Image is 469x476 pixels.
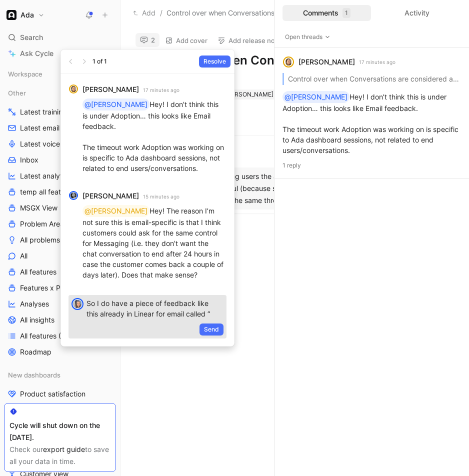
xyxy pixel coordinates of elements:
[82,83,139,95] strong: [PERSON_NAME]
[199,323,223,335] button: Send
[70,192,77,199] img: avatar
[70,85,77,92] img: avatar
[203,56,226,66] span: Resolve
[143,85,179,94] small: 17 minutes ago
[84,98,147,110] div: @[PERSON_NAME]
[84,205,147,217] div: @[PERSON_NAME]
[82,205,226,280] p: Hey! The reason I’m not sure this is email-specific is that I think customers could ask for the s...
[92,56,107,66] div: 1 of 1
[82,190,139,202] strong: [PERSON_NAME]
[82,98,226,173] p: Hey! I don’t think this is under Adoption… this looks like Email feedback. The timeout work Adopt...
[204,324,219,334] span: Send
[72,299,82,309] img: avatar
[86,298,223,319] p: So I do have a piece of feedback like this already in Linear for email called “
[143,192,179,201] small: 15 minutes ago
[199,55,230,67] button: Resolve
